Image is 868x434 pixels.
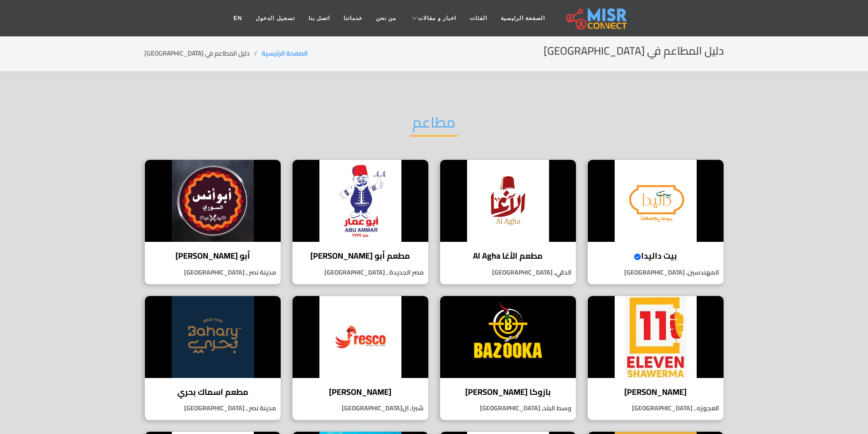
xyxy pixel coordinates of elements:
[440,268,576,277] p: الدقي, [GEOGRAPHIC_DATA]
[566,7,627,30] img: main.misr_connect
[595,251,717,261] h4: بيت داليدا
[447,387,569,397] h4: بازوكا [PERSON_NAME]
[588,296,724,378] img: ايليفن شاورما
[139,159,287,285] a: أبو أنس السوري أبو [PERSON_NAME] مدينة نصر , [GEOGRAPHIC_DATA]
[299,251,421,261] h4: مطعم أبو [PERSON_NAME]
[588,403,724,413] p: العجوزه , [GEOGRAPHIC_DATA]
[145,403,281,413] p: مدينة نصر , [GEOGRAPHIC_DATA]
[302,10,337,27] a: اتصل بنا
[293,403,428,413] p: شبرا, ال[GEOGRAPHIC_DATA]
[544,45,724,58] h2: دليل المطاعم في [GEOGRAPHIC_DATA]
[249,10,301,27] a: تسجيل الدخول
[299,387,421,397] h4: [PERSON_NAME]
[287,296,434,421] a: فريسكو فرايد تشيكن [PERSON_NAME] شبرا, ال[GEOGRAPHIC_DATA]
[588,268,724,277] p: المهندسين, [GEOGRAPHIC_DATA]
[588,160,724,242] img: بيت داليدا
[145,296,281,378] img: مطعم اسماك بحري
[337,10,369,27] a: خدماتنا
[582,296,729,421] a: ايليفن شاورما [PERSON_NAME] العجوزه , [GEOGRAPHIC_DATA]
[293,296,428,378] img: فريسكو فرايد تشيكن
[403,10,463,27] a: اخبار و مقالات
[463,10,494,27] a: الفئات
[440,296,576,378] img: بازوكا فرايد تشيكن
[410,113,458,137] h2: مطاعم
[369,10,403,27] a: من نحن
[145,160,281,242] img: أبو أنس السوري
[634,253,641,260] svg: Verified account
[293,268,428,277] p: مصر الجديدة , [GEOGRAPHIC_DATA]
[595,387,717,397] h4: [PERSON_NAME]
[152,251,274,261] h4: أبو [PERSON_NAME]
[293,160,428,242] img: مطعم أبو عمار السوري
[447,251,569,261] h4: مطعم الأغا Al Agha
[440,160,576,242] img: مطعم الأغا Al Agha
[287,159,434,285] a: مطعم أبو عمار السوري مطعم أبو [PERSON_NAME] مصر الجديدة , [GEOGRAPHIC_DATA]
[227,10,249,27] a: EN
[494,10,552,27] a: الصفحة الرئيسية
[440,403,576,413] p: وسط البلد, [GEOGRAPHIC_DATA]
[434,296,582,421] a: بازوكا فرايد تشيكن بازوكا [PERSON_NAME] وسط البلد, [GEOGRAPHIC_DATA]
[145,268,281,277] p: مدينة نصر , [GEOGRAPHIC_DATA]
[139,296,287,421] a: مطعم اسماك بحري مطعم اسماك بحري مدينة نصر , [GEOGRAPHIC_DATA]
[434,159,582,285] a: مطعم الأغا Al Agha مطعم الأغا Al Agha الدقي, [GEOGRAPHIC_DATA]
[418,14,456,22] span: اخبار و مقالات
[582,159,729,285] a: بيت داليدا بيت داليدا المهندسين, [GEOGRAPHIC_DATA]
[262,47,308,59] a: الصفحة الرئيسية
[144,49,262,58] li: دليل المطاعم في [GEOGRAPHIC_DATA]
[152,387,274,397] h4: مطعم اسماك بحري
